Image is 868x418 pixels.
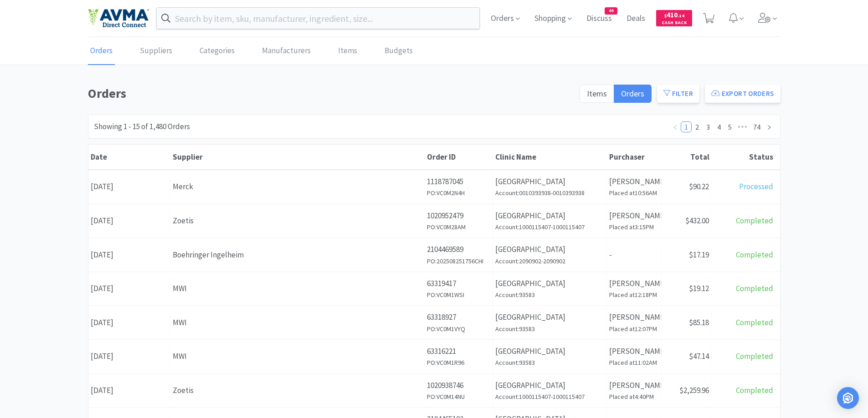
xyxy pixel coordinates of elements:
a: Orders [88,37,115,65]
div: [DATE] [88,243,170,267]
li: Next Page [764,121,775,132]
div: Zoetis [173,215,422,227]
h6: Placed at 11:02AM [609,358,659,368]
a: $410.14Cash Back [656,6,692,30]
div: [DATE] [88,175,170,198]
h6: PO: VC0M28AM [427,222,490,232]
a: Manufacturers [260,37,313,65]
li: 5 [724,121,735,132]
p: [PERSON_NAME] [609,176,659,188]
h6: Account: 93583 [495,358,604,368]
div: [DATE] [88,345,170,368]
p: 1020938746 [427,379,490,392]
span: Processed [739,181,773,191]
a: Budgets [382,37,415,65]
span: Completed [736,317,773,327]
span: $85.18 [689,317,709,327]
p: 2104469589 [427,243,490,256]
p: [GEOGRAPHIC_DATA] [495,345,604,358]
h6: Placed at 3:15PM [609,222,659,232]
p: [GEOGRAPHIC_DATA] [495,311,604,323]
p: [GEOGRAPHIC_DATA] [495,379,604,392]
li: 1 [681,121,692,132]
p: 1118787045 [427,176,490,188]
div: [DATE] [88,311,170,334]
div: Order ID [427,152,491,162]
li: Next 5 Pages [735,121,750,132]
p: [GEOGRAPHIC_DATA] [495,176,604,188]
li: 4 [714,121,724,132]
h6: Placed at 4:40PM [609,392,659,402]
a: Suppliers [138,37,175,65]
div: [DATE] [88,379,170,402]
span: 410 [664,10,684,19]
a: 4 [714,122,724,132]
p: 63318927 [427,311,490,323]
h1: Orders [88,83,574,104]
span: 44 [605,8,617,14]
a: 1 [681,122,691,132]
a: 5 [725,122,735,132]
h6: Placed at 12:18PM [609,290,659,300]
div: Zoetis [173,384,422,397]
div: MWI [173,317,422,329]
p: [PERSON_NAME] [609,210,659,222]
h6: Placed at 10:56AM [609,188,659,198]
h6: PO: VC0M14NU [427,392,490,402]
img: e4e33dab9f054f5782a47901c742baa9_102.png [88,9,149,28]
h6: Account: 93583 [495,290,604,300]
span: Orders [621,88,644,99]
span: Completed [736,216,773,226]
p: [GEOGRAPHIC_DATA] [495,210,604,222]
button: Filter [657,85,699,103]
a: 3 [703,122,713,132]
a: Categories [197,37,237,65]
span: $90.22 [689,181,709,191]
span: $432.00 [685,216,709,226]
p: - [609,249,659,261]
h6: Account: 0010393938-0010393938 [495,188,604,198]
p: [GEOGRAPHIC_DATA] [495,243,604,256]
li: Previous Page [670,121,681,132]
div: Date [91,152,168,162]
a: 74 [750,122,763,132]
div: MWI [173,350,422,363]
p: 63319417 [427,277,490,290]
div: Status [714,152,773,162]
li: 2 [692,121,703,132]
p: [PERSON_NAME] [609,277,659,290]
a: Deals [623,15,649,23]
span: $17.19 [689,250,709,260]
p: [PERSON_NAME] [609,379,659,392]
input: Search by item, sku, manufacturer, ingredient, size... [157,8,480,29]
div: Total [664,152,709,162]
span: ••• [735,121,750,132]
h6: PO: VC0M1WSI [427,290,490,300]
h6: Account: 1000115407-1000115407 [495,222,604,232]
i: icon: right [766,125,772,130]
p: 63316221 [427,345,490,358]
div: Open Intercom Messenger [837,387,859,409]
p: [PERSON_NAME] [609,345,659,358]
i: icon: left [673,125,678,130]
div: Supplier [173,152,422,162]
a: 2 [692,122,702,132]
h6: Account: 1000115407-1000115407 [495,392,604,402]
div: Merck [173,181,422,193]
span: Cash Back [662,20,687,26]
span: $ [664,13,667,19]
div: MWI [173,282,422,295]
span: Completed [736,385,773,395]
div: [DATE] [88,277,170,300]
a: Items [336,37,360,65]
li: 3 [703,121,714,132]
span: Items [587,88,607,99]
span: . 14 [678,13,684,19]
h6: PO: 202508251756CHI [427,256,490,266]
h6: Account: 2090902-2090902 [495,256,604,266]
div: Showing 1 - 15 of 1,480 Orders [94,121,190,133]
p: 1020952479 [427,210,490,222]
p: [GEOGRAPHIC_DATA] [495,277,604,290]
h6: Placed at 12:07PM [609,324,659,334]
span: $19.12 [689,283,709,293]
